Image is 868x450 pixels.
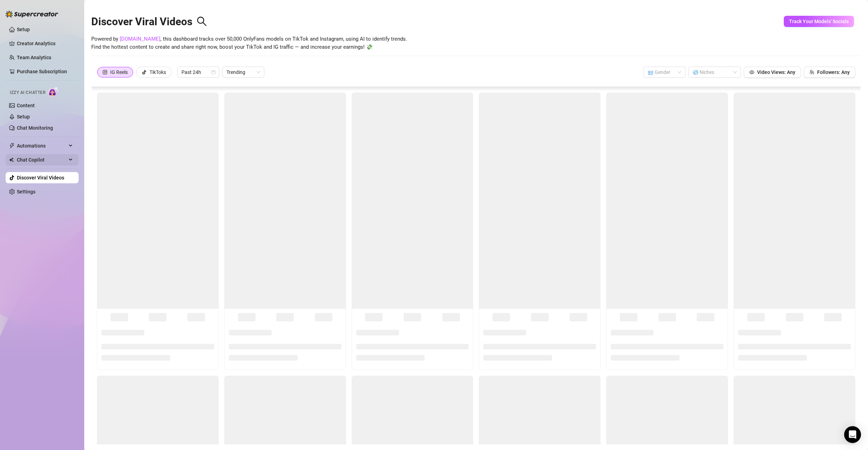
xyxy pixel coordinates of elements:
a: Discover Viral Videos [17,175,64,180]
span: Trending [226,67,260,77]
span: calendar [211,70,216,74]
div: Open Intercom Messenger [844,426,861,443]
span: Video Views: Any [757,69,795,75]
a: Setup [17,114,30,120]
span: Track Your Models' Socials [789,19,849,24]
span: Followers: Any [817,69,850,75]
span: eye [749,70,754,75]
span: Chat Copilot [17,154,67,165]
div: TikToks [150,67,166,77]
a: Content [17,103,35,108]
a: Chat Monitoring [17,125,53,131]
img: Chat Copilot [9,157,14,162]
span: search [197,16,207,27]
a: Creator Analytics [17,38,73,49]
a: [DOMAIN_NAME] [120,36,160,42]
div: IG Reels [110,67,128,77]
span: Izzy AI Chatter [10,89,45,96]
h2: Discover Viral Videos [91,15,207,28]
span: Powered by , this dashboard tracks over 50,000 OnlyFans models on TikTok and Instagram, using AI ... [91,35,407,52]
span: Automations [17,140,67,151]
a: Purchase Subscription [17,69,67,74]
span: tik-tok [142,70,147,75]
button: Video Views: Any [744,67,801,78]
button: Followers: Any [804,67,855,78]
a: Settings [17,189,35,195]
span: Past 24h [181,67,215,77]
a: Team Analytics [17,55,51,60]
span: thunderbolt [9,143,15,149]
img: AI Chatter [48,87,59,97]
span: instagram [102,70,107,75]
img: logo-BBDzfeDw.svg [6,11,58,18]
span: team [809,70,814,75]
button: Track Your Models' Socials [784,16,854,27]
a: Setup [17,27,30,32]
